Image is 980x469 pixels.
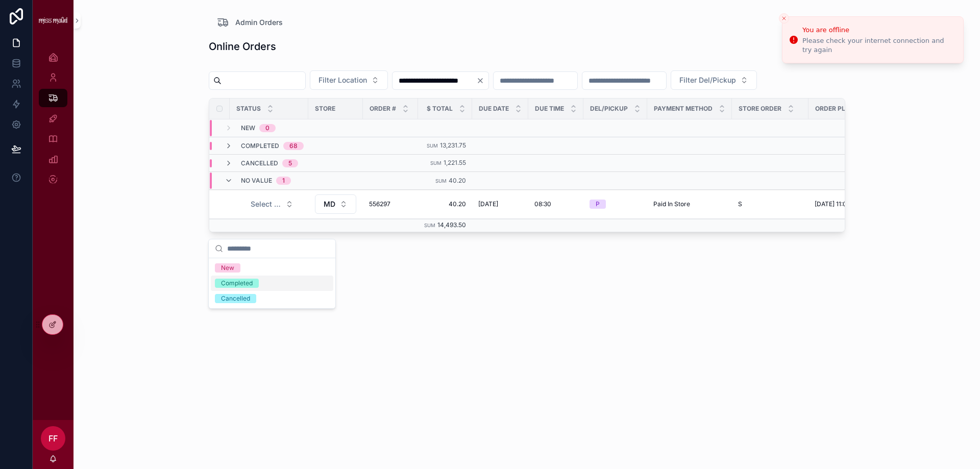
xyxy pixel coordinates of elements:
span: Filter Del/Pickup [679,75,736,85]
span: Admin Orders [235,17,283,28]
span: Order Placed [815,105,862,113]
div: 0 [265,124,269,132]
button: Select Button [242,195,302,213]
span: $ Total [427,105,453,113]
small: Sum [430,160,442,166]
span: FF [48,432,58,445]
span: S [738,200,742,208]
button: Select Button [315,194,356,214]
div: scrollable content [33,41,73,202]
div: 5 [288,159,292,167]
span: Store Order [739,105,781,113]
span: Due Date [479,105,509,113]
span: Select a Status [251,199,281,209]
div: 1 [282,177,285,185]
span: [DATE] [478,200,498,208]
img: App logo [39,17,67,24]
a: Select Button [314,194,357,214]
a: Admin Orders [217,16,283,29]
span: 08:30 [534,200,551,208]
div: Please check your internet connection and try again [802,36,955,55]
h1: Online Orders [209,39,276,54]
small: Sum [427,143,438,149]
a: S [738,200,802,208]
a: [DATE] [478,200,522,208]
div: Completed [221,279,253,288]
span: 1,221.55 [444,159,466,166]
span: Store [315,105,335,113]
div: P [596,200,600,209]
span: 40.20 [449,177,466,184]
a: 556297 [369,200,412,208]
div: Cancelled [221,294,250,303]
a: [DATE] 11:05 am [815,200,879,208]
a: 08:30 [534,200,577,208]
span: Filter Location [318,75,367,85]
a: Paid In Store [653,200,726,208]
span: Status [236,105,261,113]
div: New [221,263,234,273]
span: Payment Method [654,105,713,113]
span: New [241,124,255,132]
small: Sum [435,178,447,184]
a: 40.20 [424,200,466,208]
span: [DATE] 11:05 am [815,200,861,208]
button: Clear [476,77,488,85]
span: Del/Pickup [590,105,628,113]
span: MD [324,199,335,209]
button: Select Button [671,70,757,90]
small: Sum [424,223,435,228]
span: Due Time [535,105,564,113]
button: Close toast [779,13,789,23]
a: P [590,200,641,209]
span: 13,231.75 [440,141,466,149]
span: 14,493.50 [437,221,466,229]
span: Completed [241,142,279,150]
button: Select Button [310,70,388,90]
span: Paid In Store [653,200,690,208]
span: No value [241,177,272,185]
div: 68 [289,142,298,150]
span: Order # [370,105,396,113]
div: Suggestions [209,258,335,308]
div: You are offline [802,25,955,35]
a: Select Button [242,194,302,214]
span: Cancelled [241,159,278,167]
